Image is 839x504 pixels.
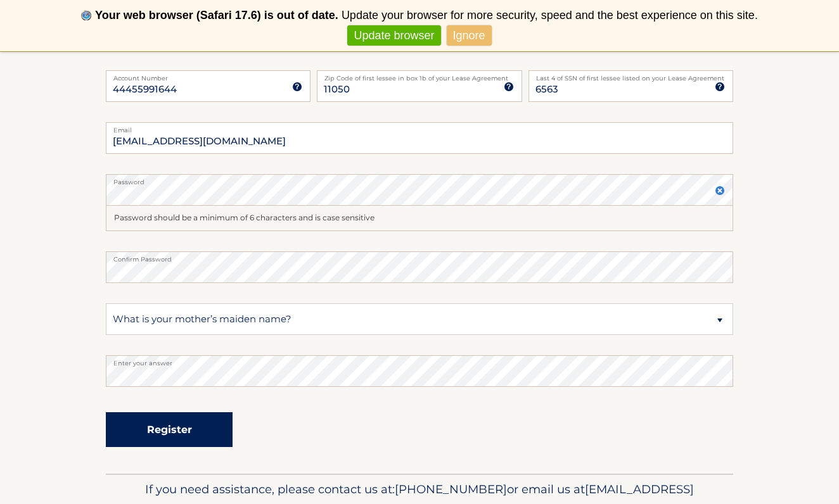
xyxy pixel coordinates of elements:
[395,482,507,496] span: [PHONE_NUMBER]
[106,355,733,365] label: Enter your answer
[347,25,440,46] a: Update browser
[504,82,514,92] img: tooltip.svg
[106,206,733,231] div: Password should be a minimum of 6 characters and is case sensitive
[715,186,725,196] img: close.svg
[317,70,522,80] label: Zip Code of first lessee in box 1b of your Lease Agreement
[342,9,758,22] span: Update your browser for more security, speed and the best experience on this site.
[106,122,733,154] input: Email
[715,82,725,92] img: tooltip.svg
[292,82,302,92] img: tooltip.svg
[106,122,733,132] label: Email
[528,70,733,80] label: Last 4 of SSN of first lessee listed on your Lease Agreement
[447,25,492,46] a: Ignore
[528,70,733,102] input: SSN or EIN (last 4 digits only)
[106,412,233,447] button: Register
[106,70,311,80] label: Account Number
[95,9,338,22] b: Your web browser (Safari 17.6) is out of date.
[106,174,733,184] label: Password
[106,251,733,261] label: Confirm Password
[106,70,311,102] input: Account Number
[317,70,522,102] input: Zip Code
